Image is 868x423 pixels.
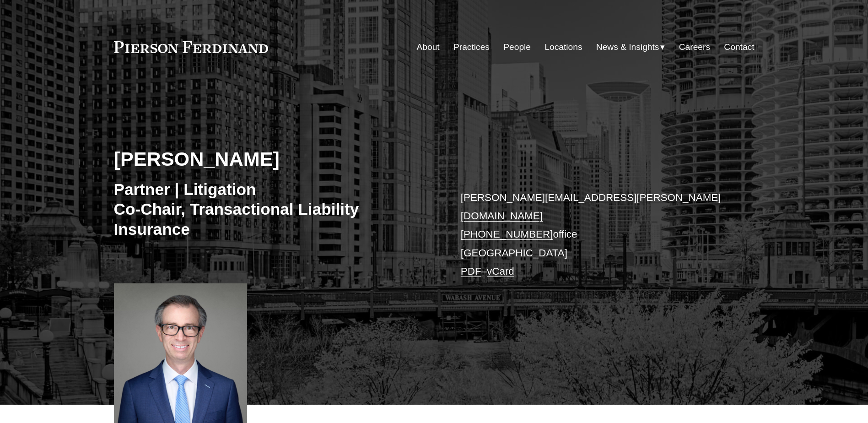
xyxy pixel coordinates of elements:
[545,38,582,56] a: Locations
[461,189,728,281] p: office [GEOGRAPHIC_DATA] –
[453,38,490,56] a: Practices
[503,38,531,56] a: People
[724,38,754,56] a: Contact
[487,266,514,277] a: vCard
[461,228,553,240] a: [PHONE_NUMBER]
[461,266,481,277] a: PDF
[596,38,665,56] a: folder dropdown
[417,38,440,56] a: About
[679,38,710,56] a: Careers
[461,192,721,222] a: [PERSON_NAME][EMAIL_ADDRESS][PERSON_NAME][DOMAIN_NAME]
[596,39,659,55] span: News & Insights
[114,147,434,171] h2: [PERSON_NAME]
[114,179,434,239] h3: Partner | Litigation Co-Chair, Transactional Liability Insurance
